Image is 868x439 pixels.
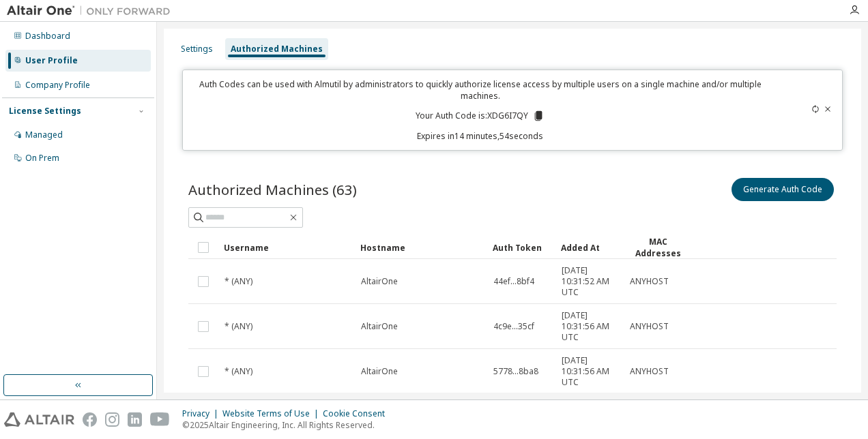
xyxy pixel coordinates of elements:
[493,276,534,287] span: 44ef...8bf4
[150,412,170,427] img: youtube.svg
[732,178,834,201] button: Generate Auth Code
[188,180,357,199] span: Authorized Machines (63)
[361,366,398,377] span: AltairOne
[224,237,349,258] div: Username
[105,412,119,427] img: instagram.svg
[83,412,97,427] img: facebook.svg
[561,237,618,258] div: Added At
[181,44,213,55] div: Settings
[630,366,669,377] span: ANYHOST
[225,321,252,332] span: * (ANY)
[25,31,70,42] div: Dashboard
[630,276,669,287] span: ANYHOST
[191,78,770,102] p: Auth Codes can be used with Almutil by administrators to quickly authorize license access by mult...
[25,130,63,140] div: Managed
[225,366,252,377] span: * (ANY)
[182,419,393,431] p: © 2025 Altair Engineering, Inc. All Rights Reserved.
[191,130,770,142] p: Expires in 14 minutes, 54 seconds
[493,321,534,332] span: 4c9e...35cf
[225,276,252,287] span: * (ANY)
[222,408,323,419] div: Website Terms of Use
[4,412,74,427] img: altair_logo.svg
[562,355,618,388] span: [DATE] 10:31:56 AM UTC
[128,412,142,427] img: linkedin.svg
[416,110,545,122] p: Your Auth Code is: XDG6I7QY
[361,321,398,332] span: AltairOne
[25,80,90,91] div: Company Profile
[562,265,618,298] span: [DATE] 10:31:52 AM UTC
[562,310,618,343] span: [DATE] 10:31:56 AM UTC
[231,44,323,55] div: Authorized Machines
[323,408,393,419] div: Cookie Consent
[493,237,550,258] div: Auth Token
[493,366,538,377] span: 5778...8ba8
[182,408,222,419] div: Privacy
[361,276,398,287] span: AltairOne
[25,153,59,164] div: On Prem
[630,321,669,332] span: ANYHOST
[9,106,81,117] div: License Settings
[7,4,177,18] img: Altair One
[629,236,686,259] div: MAC Addresses
[360,237,482,258] div: Hostname
[25,55,78,66] div: User Profile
